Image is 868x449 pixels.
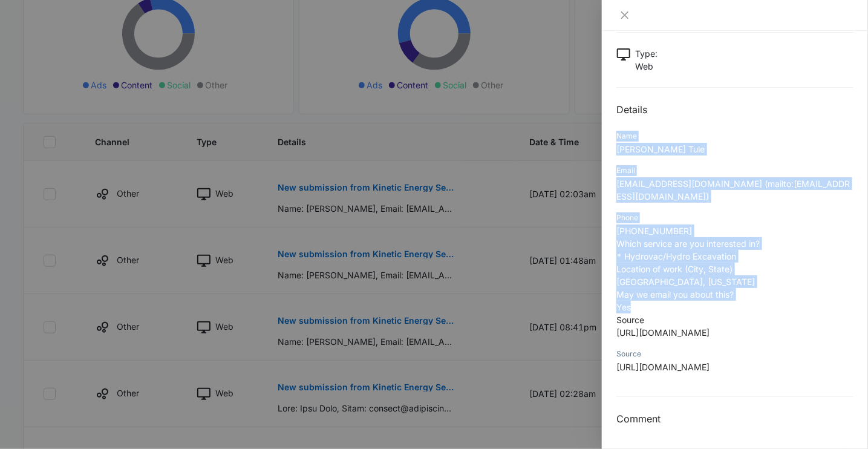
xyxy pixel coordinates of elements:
span: [GEOGRAPHIC_DATA], [US_STATE] [616,277,755,287]
span: Yes [616,302,631,312]
h2: Details [616,102,853,117]
span: Location of work (City, State) [616,264,733,274]
span: [EMAIL_ADDRESS][DOMAIN_NAME] (mailto:[EMAIL_ADDRESS][DOMAIN_NAME]) [616,179,850,202]
span: * Hydrovac/Hydro Excavation [616,251,736,261]
span: [PERSON_NAME] Tule [616,144,705,154]
span: [PHONE_NUMBER] [616,226,692,236]
div: Phone [616,212,853,223]
span: [URL][DOMAIN_NAME] [616,362,710,372]
span: Which service are you interested in? [616,238,760,249]
span: [URL][DOMAIN_NAME] [616,327,710,338]
p: Web [635,60,658,73]
span: May we email you about this? [616,289,734,300]
h3: Comment [616,411,853,426]
span: Source [616,315,644,325]
div: Name [616,131,853,142]
div: Source [616,349,853,359]
p: Type : [635,47,658,60]
div: Email [616,165,853,176]
span: close [620,10,630,20]
button: Close [616,10,633,21]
